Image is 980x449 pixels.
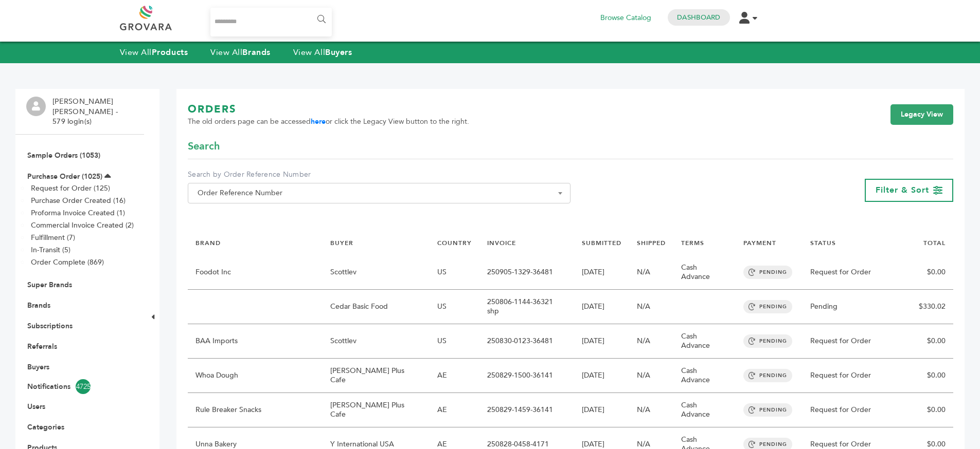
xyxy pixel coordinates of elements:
td: [DATE] [574,393,629,427]
strong: Products [152,47,188,58]
a: TOTAL [923,239,946,247]
td: Cedar Basic Food [323,290,430,324]
td: 250830-0123-36481 [479,324,575,359]
td: $0.00 [905,255,953,290]
span: Order Reference Number [193,186,565,200]
label: Search by Order Reference Number [188,170,571,180]
td: Pending [803,290,905,324]
td: 250806-1144-36321 shp [479,290,575,324]
td: Whoa Dough [188,359,323,393]
td: 250905-1329-36481 [479,255,575,290]
a: Commercial Invoice Created (2) [31,220,134,230]
td: [PERSON_NAME] Plus Cafe [323,359,430,393]
a: Browse Catalog [600,12,651,24]
a: Request for Order (125) [31,183,110,193]
a: SHIPPED [637,239,666,247]
td: [DATE] [574,255,629,290]
td: [DATE] [574,324,629,359]
a: Sample Orders (1053) [27,151,100,160]
td: Scottlev [323,324,430,359]
a: View AllBuyers [293,47,352,58]
span: Search [188,139,220,154]
span: Order Reference Number [188,183,571,203]
a: Order Complete (869) [31,257,104,267]
td: [PERSON_NAME] Plus Cafe [323,393,430,427]
a: TERMS [681,239,704,247]
td: AE [430,359,479,393]
a: SUBMITTED [582,239,621,247]
a: PAYMENT [743,239,776,247]
td: $0.00 [905,324,953,359]
a: Proforma Invoice Created (1) [31,208,125,218]
span: The old orders page can be accessed or click the Legacy View button to the right. [188,117,469,127]
td: US [430,255,479,290]
a: Brands [27,301,50,310]
td: US [430,324,479,359]
span: 4725 [76,379,91,394]
a: BUYER [330,239,353,247]
td: $330.02 [905,290,953,324]
a: BRAND [195,239,221,247]
td: US [430,290,479,324]
a: Legacy View [890,104,953,125]
span: PENDING [743,334,792,348]
td: Request for Order [803,255,905,290]
a: Categories [27,422,64,432]
span: PENDING [743,369,792,382]
a: Users [27,402,45,411]
a: Dashboard [677,13,720,22]
td: N/A [629,324,673,359]
li: [PERSON_NAME] [PERSON_NAME] - 579 login(s) [52,97,141,127]
td: Request for Order [803,359,905,393]
strong: Brands [242,47,270,58]
td: Cash Advance [673,255,736,290]
strong: Buyers [325,47,352,58]
td: 250829-1500-36141 [479,359,575,393]
td: $0.00 [905,393,953,427]
a: View AllBrands [210,47,271,58]
td: BAA Imports [188,324,323,359]
input: Search... [210,8,332,36]
a: Buyers [27,362,49,372]
td: AE [430,393,479,427]
a: Super Brands [27,280,72,290]
td: [DATE] [574,290,629,324]
td: Request for Order [803,393,905,427]
a: Purchase Order Created (16) [31,196,126,205]
a: View AllProducts [120,47,188,58]
h1: ORDERS [188,102,469,117]
td: Cash Advance [673,324,736,359]
td: N/A [629,255,673,290]
a: In-Transit (5) [31,245,70,255]
td: 250829-1459-36141 [479,393,575,427]
a: here [311,117,326,126]
td: Foodot Inc [188,255,323,290]
a: Purchase Order (1025) [27,172,102,181]
span: PENDING [743,300,792,313]
td: Cash Advance [673,393,736,427]
a: INVOICE [487,239,516,247]
a: STATUS [810,239,836,247]
a: Referrals [27,342,57,351]
td: [DATE] [574,359,629,393]
td: N/A [629,290,673,324]
a: Fulfillment (7) [31,233,75,242]
a: Notifications4725 [27,379,132,394]
span: PENDING [743,403,792,417]
span: PENDING [743,266,792,279]
img: profile.png [26,97,46,116]
td: $0.00 [905,359,953,393]
span: Filter & Sort [876,184,929,196]
td: N/A [629,393,673,427]
td: Scottlev [323,255,430,290]
a: Subscriptions [27,321,73,331]
td: Rule Breaker Snacks [188,393,323,427]
td: Cash Advance [673,359,736,393]
td: N/A [629,359,673,393]
td: Request for Order [803,324,905,359]
a: COUNTRY [437,239,472,247]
